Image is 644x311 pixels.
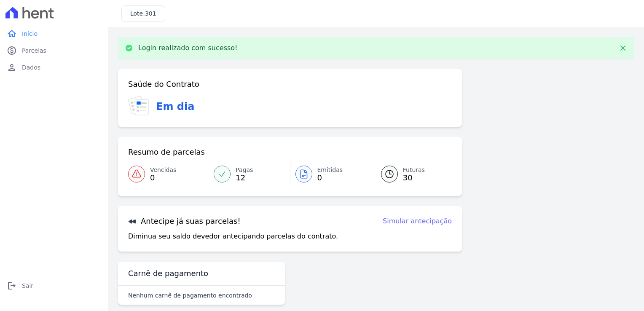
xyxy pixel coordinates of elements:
a: Futuras 30 [371,162,452,186]
a: homeInício [3,25,105,42]
i: paid [7,46,17,56]
p: Login realizado com sucesso! [138,44,238,52]
p: Diminua seu saldo devedor antecipando parcelas do contrato. [128,231,338,241]
i: person [7,62,17,72]
span: Emitidas [317,166,343,174]
h3: Lote: [130,9,156,18]
span: Início [22,29,38,38]
span: Pagas [236,166,253,174]
span: Parcelas [22,46,46,55]
span: Futuras [403,166,425,174]
span: 0 [150,174,176,181]
span: 301 [145,10,156,17]
span: Vencidas [150,166,176,174]
span: Sair [22,282,33,290]
span: Dados [22,63,40,72]
span: 30 [403,174,425,181]
a: Pagas 12 [209,162,290,186]
a: paidParcelas [3,42,105,59]
span: 12 [236,174,253,181]
h3: Antecipe já suas parcelas! [128,216,241,226]
p: Nenhum carnê de pagamento encontrado [128,291,252,300]
i: logout [7,281,17,291]
i: home [7,29,17,39]
h3: Saúde do Contrato [128,79,199,89]
a: Vencidas 0 [128,162,209,186]
a: personDados [3,59,105,76]
a: logoutSair [3,277,105,294]
h3: Carnê de pagamento [128,268,208,279]
a: Emitidas 0 [290,162,371,186]
h3: Em dia [156,99,194,114]
span: 0 [317,174,343,181]
h3: Resumo de parcelas [128,147,205,157]
a: Simular antecipação [383,216,452,226]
